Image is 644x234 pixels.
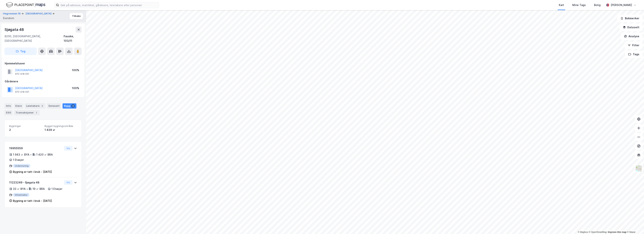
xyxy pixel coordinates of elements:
div: Fauske, 103/11 [64,34,82,43]
input: Søk på adresse, matrikkel, gårdeiere, leietakere eller personer [59,2,159,8]
div: 972 418 021 [15,90,29,93]
div: Kart [559,3,564,7]
iframe: Chat Widget [625,216,644,234]
div: 100% [72,86,79,90]
div: Hjemmelshaver [5,61,81,66]
div: Bygning er tatt i bruk - [DATE] [13,199,52,203]
div: Eiendom [3,16,14,20]
div: [PERSON_NAME] [611,3,632,7]
div: 1 420 ㎡ BRA [36,152,53,157]
div: • [26,187,28,190]
div: Kontrollprogram for chat [625,216,644,234]
div: Leietakere [25,103,45,109]
div: 1 [34,111,38,115]
div: 19 ㎡ BRA [33,187,45,191]
button: Analyse [621,33,643,40]
a: OpenStreetMap [589,231,607,233]
div: 1 439 ㎡ [45,128,77,132]
a: Mapbox [578,231,588,233]
button: Filter [625,42,643,49]
div: 33 ㎡ BYA [13,187,26,191]
div: Sjøgata 48 [4,27,25,33]
div: Gårdeiere [5,79,81,84]
img: Z [635,165,642,172]
button: Vis [64,146,72,151]
div: 2 [9,128,42,132]
button: [GEOGRAPHIC_DATA] [26,12,52,16]
div: 1 Etasjer [51,187,62,191]
div: Bolig [594,3,601,7]
div: Info [4,103,12,109]
div: ESG [4,110,13,115]
div: 2 [40,104,44,108]
div: Eiere [14,103,23,109]
span: Bygget bygningsområde [45,124,77,128]
button: Datasett [620,24,643,31]
div: 2 [71,104,75,108]
div: Bygg [63,103,76,109]
div: 11223249 - Sjøgata 48 [9,180,63,185]
div: 1 Etasjer [13,158,24,162]
div: 19955559 [9,146,63,151]
div: Datasett [47,103,61,109]
div: Mine Tags [572,3,586,7]
div: Bygning er tatt i bruk - [DATE] [13,170,52,174]
div: Transaksjoner [14,110,40,115]
button: Hegreveien 16 [3,12,21,16]
button: Tags [625,51,643,58]
button: Vis [64,180,72,185]
div: • [30,153,32,156]
a: Improve this map [608,231,626,233]
div: 1 943 ㎡ BYA [13,152,29,157]
img: logo.f888ab2527a4732fd821a326f86c7f29.svg [6,2,45,8]
div: 100% [72,68,79,72]
div: 8200, [GEOGRAPHIC_DATA], [GEOGRAPHIC_DATA] [4,34,64,43]
span: Bygninger [9,124,42,128]
button: Tilbake [70,13,83,19]
div: 972 418 021 [15,72,29,75]
button: Tag [4,48,37,55]
button: Bokmerker [617,15,643,22]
